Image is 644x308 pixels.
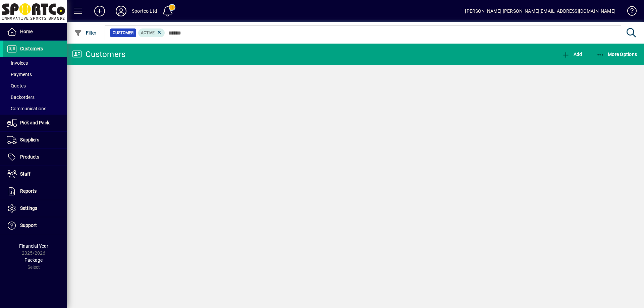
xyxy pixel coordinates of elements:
[3,166,67,183] a: Staff
[7,60,28,66] span: Invoices
[7,95,35,100] span: Backorders
[89,5,110,17] button: Add
[20,46,43,51] span: Customers
[138,28,165,37] mat-chip: Activation Status: Active
[3,103,67,114] a: Communications
[113,29,133,36] span: Customer
[595,48,639,60] button: More Options
[562,52,582,57] span: Add
[24,257,43,263] span: Package
[141,30,155,35] span: Active
[465,6,615,16] div: [PERSON_NAME] [PERSON_NAME][EMAIL_ADDRESS][DOMAIN_NAME]
[622,1,636,23] a: Knowledge Base
[110,5,132,17] button: Profile
[3,23,67,40] a: Home
[72,27,98,39] button: Filter
[3,91,67,103] a: Backorders
[20,171,31,177] span: Staff
[3,57,67,69] a: Invoices
[3,200,67,217] a: Settings
[19,243,48,249] span: Financial Year
[132,6,157,16] div: Sportco Ltd
[3,149,67,166] a: Products
[7,106,46,111] span: Communications
[3,183,67,200] a: Reports
[596,52,637,57] span: More Options
[3,217,67,234] a: Support
[3,115,67,131] a: Pick and Pack
[3,80,67,91] a: Quotes
[74,30,97,36] span: Filter
[7,72,32,77] span: Payments
[20,154,39,160] span: Products
[20,120,49,125] span: Pick and Pack
[3,132,67,148] a: Suppliers
[20,188,37,194] span: Reports
[20,205,37,211] span: Settings
[7,83,26,88] span: Quotes
[3,69,67,80] a: Payments
[20,137,39,142] span: Suppliers
[72,49,125,60] div: Customers
[560,48,584,60] button: Add
[20,223,37,228] span: Support
[20,29,33,34] span: Home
